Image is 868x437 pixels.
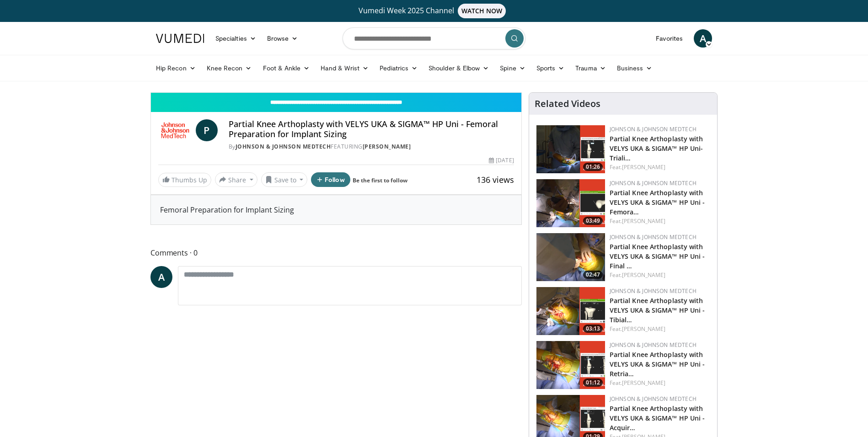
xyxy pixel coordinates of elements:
a: Trauma [570,59,611,77]
a: [PERSON_NAME] [622,325,665,333]
div: Feat. [610,271,710,279]
img: Johnson & Johnson MedTech [158,119,192,141]
a: 01:26 [536,125,605,173]
a: Johnson & Johnson MedTech [236,143,331,150]
h4: Partial Knee Arthoplasty with VELYS UKA & SIGMA™ HP Uni - Femoral Preparation for Implant Sizing [229,119,514,139]
a: 01:12 [536,341,605,389]
img: 2dac1888-fcb6-4628-a152-be974a3fbb82.png.150x105_q85_crop-smart_upscale.png [536,233,605,281]
a: Partial Knee Arthoplasty with VELYS UKA & SIGMA™ HP Uni- Triali… [610,134,703,162]
span: 02:47 [583,271,603,279]
a: A [694,29,712,48]
span: Comments 0 [150,247,522,259]
a: A [150,266,172,288]
a: Foot & Ankle [257,59,316,77]
a: 03:49 [536,179,605,227]
a: Johnson & Johnson MedTech [610,125,697,133]
a: Pediatrics [374,59,423,77]
a: Business [611,59,658,77]
a: Specialties [210,29,262,48]
a: Be the first to follow [353,176,407,184]
div: Femoral Preparation for Implant Sizing [151,195,521,224]
a: Hip Recon [150,59,201,77]
a: [PERSON_NAME] [622,379,665,387]
div: By FEATURING [229,143,514,151]
div: Feat. [610,217,710,225]
a: P [196,119,218,141]
a: Partial Knee Arthoplasty with VELYS UKA & SIGMA™ HP Uni - Femora… [610,188,705,216]
a: Partial Knee Arthoplasty with VELYS UKA & SIGMA™ HP Uni - Acquir… [610,404,705,432]
a: Knee Recon [201,59,257,77]
button: Save to [261,172,308,187]
a: Favorites [650,29,688,48]
button: Follow [311,172,350,187]
button: Share [215,172,257,187]
a: Browse [262,29,304,48]
a: Johnson & Johnson MedTech [610,179,697,187]
span: 03:49 [583,217,603,225]
span: 01:26 [583,163,603,171]
img: 54517014-b7e0-49d7-8366-be4d35b6cc59.png.150x105_q85_crop-smart_upscale.png [536,125,605,173]
a: Spine [494,59,530,77]
a: [PERSON_NAME] [622,217,665,225]
a: [PERSON_NAME] [622,163,665,171]
img: 13513cbe-2183-4149-ad2a-2a4ce2ec625a.png.150x105_q85_crop-smart_upscale.png [536,179,605,227]
div: [DATE] [489,156,514,165]
img: fca33e5d-2676-4c0d-8432-0e27cf4af401.png.150x105_q85_crop-smart_upscale.png [536,287,605,335]
a: Johnson & Johnson MedTech [610,233,697,241]
a: 02:47 [536,233,605,281]
a: Shoulder & Elbow [423,59,494,77]
div: Feat. [610,379,710,387]
a: Partial Knee Arthoplasty with VELYS UKA & SIGMA™ HP Uni - Final … [610,242,705,270]
h4: Related Videos [535,98,600,109]
img: 27d2ec60-bae8-41df-9ceb-8f0e9b1e3492.png.150x105_q85_crop-smart_upscale.png [536,341,605,389]
a: Hand & Wrist [315,59,374,77]
a: Vumedi Week 2025 ChannelWATCH NOW [157,4,711,18]
a: [PERSON_NAME] [363,143,411,150]
img: VuMedi Logo [156,34,204,43]
a: Partial Knee Arthoplasty with VELYS UKA & SIGMA™ HP Uni - Retria… [610,350,705,378]
a: Johnson & Johnson MedTech [610,395,697,403]
a: 03:13 [536,287,605,335]
a: Johnson & Johnson MedTech [610,287,697,295]
a: [PERSON_NAME] [622,271,665,279]
span: 01:12 [583,378,603,387]
span: 136 views [477,174,514,185]
input: Search topics, interventions [343,27,525,49]
span: 03:13 [583,325,603,333]
a: Thumbs Up [158,173,211,187]
div: Feat. [610,325,710,333]
a: Sports [531,59,570,77]
div: Feat. [610,163,710,171]
span: WATCH NOW [458,4,506,18]
a: Johnson & Johnson MedTech [610,341,697,349]
a: Partial Knee Arthoplasty with VELYS UKA & SIGMA™ HP Uni - Tibial… [610,296,705,324]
